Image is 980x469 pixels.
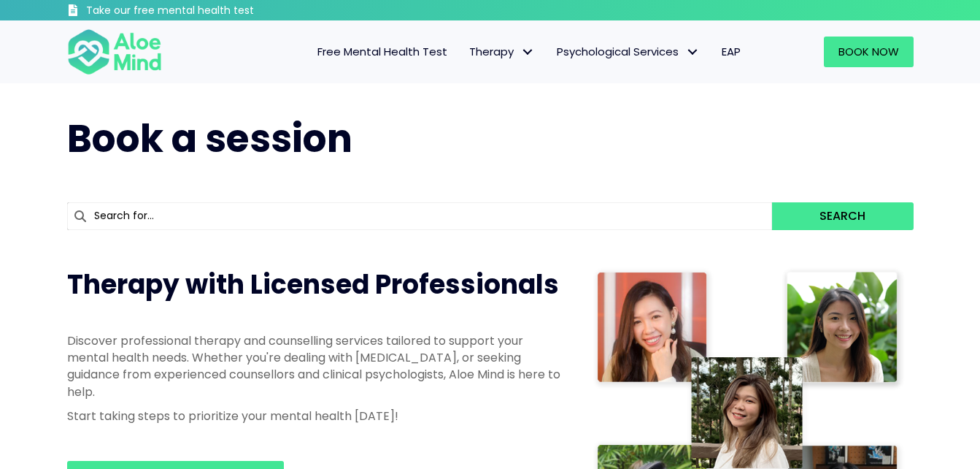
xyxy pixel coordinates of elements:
[682,42,703,63] span: Psychological Services: submenu
[181,37,752,67] nav: Menu
[546,37,711,67] a: Psychological ServicesPsychological Services: submenu
[317,44,447,59] span: Free Mental Health Test
[824,37,914,67] a: Book Now
[772,202,913,230] button: Search
[67,28,162,76] img: Aloe mind Logo
[838,44,899,59] span: Book Now
[711,37,752,67] a: EAP
[67,408,563,424] p: Start taking steps to prioritize your mental health [DATE]!
[86,4,332,18] h3: Take our free mental health test
[517,42,539,63] span: Therapy: submenu
[67,202,773,230] input: Search for...
[722,44,741,59] span: EAP
[67,266,559,303] span: Therapy with Licensed Professionals
[67,332,563,400] p: Discover professional therapy and counselling services tailored to support your mental health nee...
[469,44,535,59] span: Therapy
[306,37,458,67] a: Free Mental Health Test
[67,112,352,165] span: Book a session
[67,4,332,20] a: Take our free mental health test
[458,37,546,67] a: TherapyTherapy: submenu
[557,44,700,59] span: Psychological Services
